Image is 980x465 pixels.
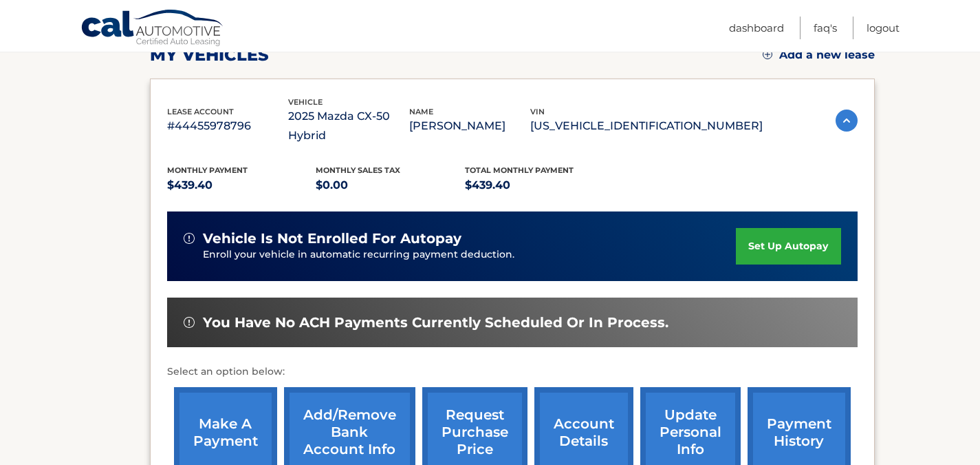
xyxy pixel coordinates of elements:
a: Logout [867,17,900,39]
img: accordion-active.svg [836,110,858,132]
p: 2025 Mazda CX-50 Hybrid [288,107,409,145]
h2: my vehicles [150,45,269,65]
span: vehicle [288,97,323,107]
a: set up autopay [736,228,840,265]
img: alert-white.svg [184,233,195,244]
img: alert-white.svg [184,317,195,328]
p: $439.40 [167,176,316,195]
span: Total Monthly Payment [465,165,574,175]
p: Select an option below: [167,364,858,380]
a: Add a new lease [763,48,875,62]
span: Monthly Payment [167,165,248,175]
span: Monthly sales Tax [316,165,400,175]
span: name [409,107,433,116]
p: $0.00 [316,176,465,195]
span: You have no ACH payments currently scheduled or in process. [203,314,668,331]
img: add.svg [763,50,772,59]
p: [PERSON_NAME] [409,116,530,136]
p: $439.40 [465,176,614,195]
span: vehicle is not enrolled for autopay [203,230,461,247]
p: #44455978796 [167,116,288,136]
a: Dashboard [729,17,784,39]
a: FAQ's [814,17,837,39]
a: Cal Automotive [80,9,225,49]
p: [US_VEHICLE_IDENTIFICATION_NUMBER] [530,116,763,136]
span: vin [530,107,545,116]
p: Enroll your vehicle in automatic recurring payment deduction. [203,247,737,262]
span: lease account [167,107,234,116]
